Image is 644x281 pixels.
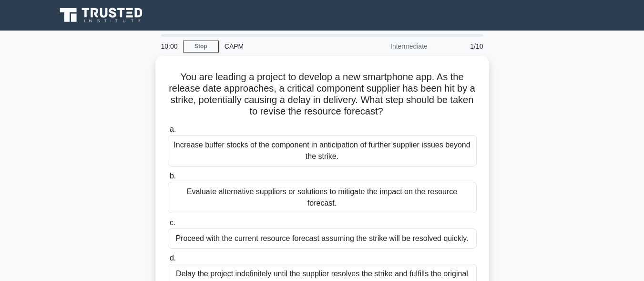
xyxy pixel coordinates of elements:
[168,229,477,249] div: Proceed with the current resource forecast assuming the strike will be resolved quickly.
[183,41,219,52] a: Stop
[155,37,183,56] div: 10:00
[219,37,350,56] div: CAPM
[350,37,433,56] div: Intermediate
[170,125,176,133] span: a.
[168,182,477,213] div: Evaluate alternative suppliers or solutions to mitigate the impact on the resource forecast.
[170,219,175,227] span: c.
[170,254,176,262] span: d.
[170,172,176,180] span: b.
[167,71,478,118] h5: You are leading a project to develop a new smartphone app. As the release date approaches, a crit...
[433,37,489,56] div: 1/10
[168,135,477,167] div: Increase buffer stocks of the component in anticipation of further supplier issues beyond the str...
